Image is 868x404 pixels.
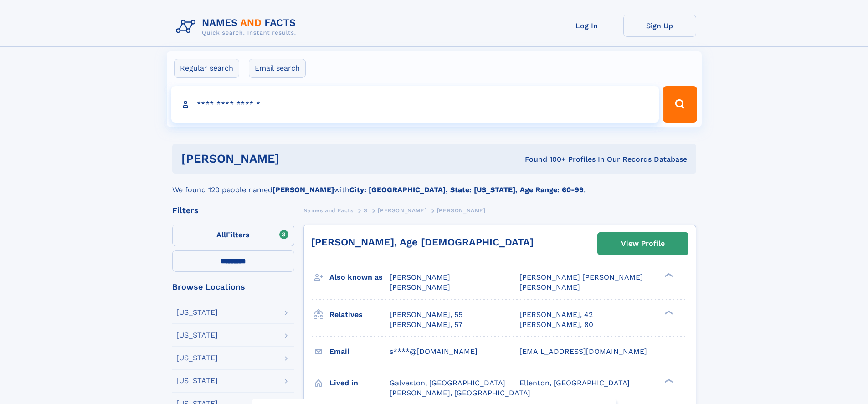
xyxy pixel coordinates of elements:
[519,347,647,356] span: [EMAIL_ADDRESS][DOMAIN_NAME]
[311,236,534,248] a: [PERSON_NAME], Age [DEMOGRAPHIC_DATA]
[329,375,390,391] h3: Lived in
[176,309,218,316] div: [US_STATE]
[623,15,696,37] a: Sign Up
[663,272,673,278] div: ❯
[176,332,218,339] div: [US_STATE]
[176,377,218,384] div: [US_STATE]
[663,86,697,123] button: Search Button
[172,174,696,195] div: We found 120 people named with .
[390,273,450,281] span: [PERSON_NAME]
[378,205,426,216] a: [PERSON_NAME]
[216,230,226,239] span: All
[176,354,218,362] div: [US_STATE]
[390,389,530,397] span: [PERSON_NAME], [GEOGRAPHIC_DATA]
[519,310,593,320] a: [PERSON_NAME], 42
[663,378,673,384] div: ❯
[519,378,630,387] span: Ellenton, [GEOGRAPHIC_DATA]
[663,309,673,315] div: ❯
[390,310,462,320] a: [PERSON_NAME], 55
[172,283,294,291] div: Browse Locations
[303,205,354,216] a: Names and Facts
[171,86,659,123] input: search input
[329,270,390,285] h3: Also known as
[390,283,450,291] span: [PERSON_NAME]
[390,320,462,330] a: [PERSON_NAME], 57
[249,59,306,78] label: Email search
[181,153,402,164] h1: [PERSON_NAME]
[172,15,303,39] img: Logo Names and Facts
[598,233,688,255] a: View Profile
[519,283,580,291] span: [PERSON_NAME]
[172,225,294,246] label: Filters
[349,185,584,194] b: City: [GEOGRAPHIC_DATA], State: [US_STATE], Age Range: 60-99
[621,233,665,254] div: View Profile
[172,206,294,215] div: Filters
[519,273,643,281] span: [PERSON_NAME] [PERSON_NAME]
[272,185,334,194] b: [PERSON_NAME]
[390,378,505,387] span: Galveston, [GEOGRAPHIC_DATA]
[402,154,687,164] div: Found 100+ Profiles In Our Records Database
[364,207,368,214] span: S
[329,307,390,322] h3: Relatives
[550,15,623,37] a: Log In
[437,207,486,214] span: [PERSON_NAME]
[174,59,239,78] label: Regular search
[519,320,593,330] a: [PERSON_NAME], 80
[329,344,390,359] h3: Email
[378,207,426,214] span: [PERSON_NAME]
[364,205,368,216] a: S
